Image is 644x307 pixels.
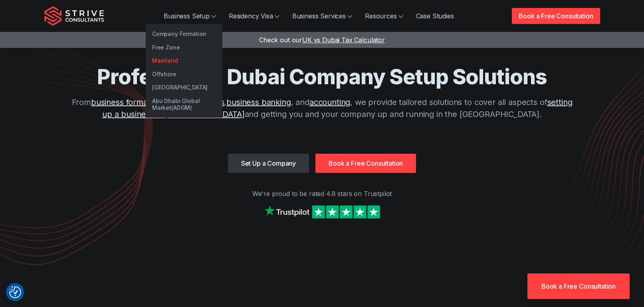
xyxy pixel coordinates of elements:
[228,154,309,173] a: Set Up a Company
[146,81,222,94] a: [GEOGRAPHIC_DATA]
[44,6,104,26] img: Strive Consultants
[9,286,21,298] button: Consent Preferences
[146,41,222,54] a: Free Zone
[67,64,578,90] h1: Professional Dubai Company Setup Solutions
[512,8,600,24] a: Book a Free Consultation
[302,36,385,44] span: UK vs Dubai Tax Calculator
[146,94,222,115] a: Abu Dhabi Global Market(ADGM)
[67,96,578,120] p: From , , , and , we provide tailored solutions to cover all aspects of and getting you and your c...
[359,8,410,24] a: Resources
[286,8,359,24] a: Business Services
[259,36,385,44] a: Check out ourUK vs Dubai Tax Calculator
[309,97,350,107] a: accounting
[9,286,21,298] img: Revisit consent button
[222,8,286,24] a: Residency Visa
[91,97,165,107] a: business formations
[44,189,600,198] p: We're proud to be rated 4.8 stars on Trustpilot
[527,273,630,299] a: Book a Free Consultation
[146,27,222,41] a: Company Formation
[146,67,222,81] a: Offshore
[157,8,222,24] a: Business Setup
[262,203,382,220] img: Strive on Trustpilot
[226,97,291,107] a: business banking
[315,154,416,173] a: Book a Free Consultation
[410,8,460,24] a: Case Studies
[146,54,222,67] a: Mainland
